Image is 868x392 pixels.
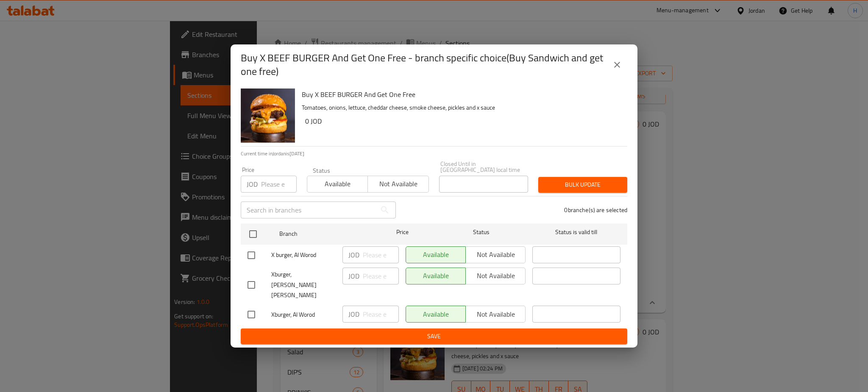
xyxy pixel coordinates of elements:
span: X burger, Al Worod [271,250,336,260]
button: close [607,55,627,75]
span: Branch [279,229,367,239]
img: Buy X BEEF BURGER And Get One Free [241,88,295,143]
span: Available [311,178,364,190]
span: Save [248,331,620,342]
p: JOD [348,309,359,319]
p: JOD [348,250,359,260]
button: Save [241,329,627,344]
button: Available [307,176,368,193]
span: Xburger, [PERSON_NAME] [PERSON_NAME] [271,269,336,301]
span: Status [437,227,526,237]
button: Bulk update [538,177,627,193]
p: 0 branche(s) are selected [564,206,627,214]
input: Please enter price [363,306,399,323]
p: Tomatoes, onions, lettuce, cheddar cheese, smoke cheese, pickles and x sauce [302,102,620,113]
input: Please enter price [363,246,399,263]
h6: Buy X BEEF BURGER And Get One Free [302,88,620,100]
p: JOD [348,271,359,281]
p: Current time in Jordan is [DATE] [241,150,627,157]
span: Bulk update [545,179,620,190]
h6: 0 JOD [305,115,620,127]
span: Xburger, Al Worod [271,309,336,320]
p: JOD [247,179,258,189]
input: Please enter price [261,176,297,193]
button: Not available [367,176,428,193]
span: Price [374,227,431,237]
span: Not available [371,178,425,190]
span: Status is valid till [532,227,620,237]
h2: Buy X BEEF BURGER And Get One Free - branch specific choice(Buy Sandwich and get one free) [241,51,607,78]
input: Search in branches [241,202,376,218]
input: Please enter price [363,268,399,284]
